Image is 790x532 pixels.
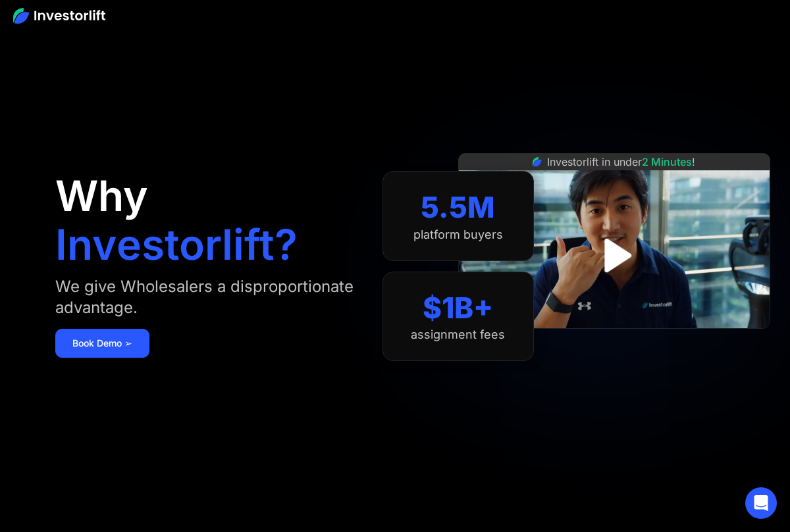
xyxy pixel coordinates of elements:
[745,487,777,519] div: Open Intercom Messenger
[413,228,503,242] div: platform buyers
[55,329,149,358] a: Book Demo ➢
[547,154,695,170] div: Investorlift in under !
[55,224,298,266] h1: Investorlift?
[515,335,713,351] iframe: Customer reviews powered by Trustpilot
[55,175,148,217] h1: Why
[421,190,495,225] div: 5.5M
[423,291,493,326] div: $1B+
[585,226,643,285] a: open lightbox
[55,276,356,318] div: We give Wholesalers a disproportionate advantage.
[642,155,692,168] span: 2 Minutes
[411,327,505,342] div: assignment fees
